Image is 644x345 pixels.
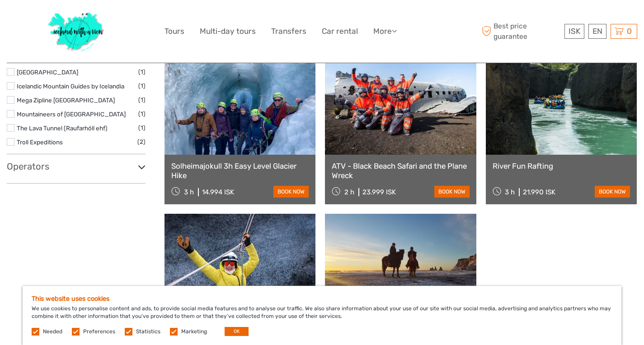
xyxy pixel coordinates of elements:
[588,24,606,39] div: EN
[104,14,115,25] button: Open LiveChat chat widget
[181,328,207,336] label: Marketing
[362,188,396,196] div: 23.999 ISK
[83,328,115,336] label: Preferences
[569,27,580,36] span: ISK
[523,188,555,196] div: 21.990 ISK
[17,83,124,90] a: Icelandic Mountain Guides by Icelandia
[165,25,184,38] a: Tours
[625,27,633,36] span: 0
[479,21,562,41] span: Best price guarantee
[332,161,469,180] a: ATV - Black Beach Safari and the Plane Wreck
[138,95,146,105] span: (1)
[200,25,256,38] a: Multi-day tours
[136,328,160,336] label: Statistics
[137,137,146,147] span: (2)
[17,124,108,132] a: The Lava Tunnel (Raufarhóll ehf)
[17,138,63,146] a: Troll Expeditions
[373,25,397,38] a: More
[138,109,146,119] span: (1)
[17,69,78,76] a: [GEOGRAPHIC_DATA]
[505,188,515,196] span: 3 h
[138,67,146,77] span: (1)
[43,7,109,56] img: 1077-ca632067-b948-436b-9c7a-efe9894e108b_logo_big.jpg
[7,161,146,172] h3: Operators
[202,188,234,196] div: 14.994 ISK
[271,25,306,38] a: Transfers
[138,81,146,91] span: (1)
[595,186,630,198] a: book now
[322,25,358,38] a: Car rental
[434,186,470,198] a: book now
[17,97,115,104] a: Mega Zipline [GEOGRAPHIC_DATA]
[13,16,102,23] p: We're away right now. Please check back later!
[225,327,249,336] button: OK
[23,286,621,345] div: We use cookies to personalise content and ads, to provide social media features and to analyse ou...
[32,295,612,303] h5: This website uses cookies
[184,188,194,196] span: 3 h
[493,161,630,170] a: River Fun Rafting
[138,123,146,133] span: (1)
[171,161,309,180] a: Solheimajokull 3h Easy Level Glacier Hike
[43,328,62,336] label: Needed
[344,188,354,196] span: 2 h
[273,186,309,198] a: book now
[17,110,126,118] a: Mountaineers of [GEOGRAPHIC_DATA]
